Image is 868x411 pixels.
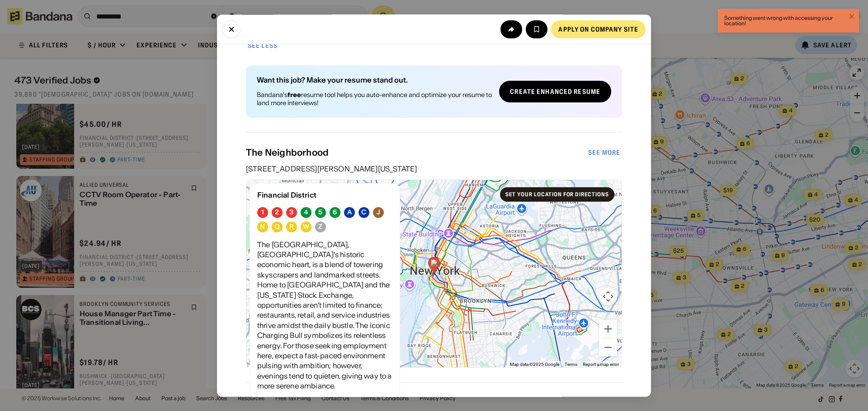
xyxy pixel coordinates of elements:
a: Terms (opens in new tab) [565,362,577,367]
div: Q [274,223,280,231]
div: J [377,209,380,217]
div: See more [588,150,620,156]
div: A [347,209,352,217]
button: Zoom in [599,320,617,338]
a: Open this area in Google Maps (opens a new window) [249,356,278,368]
div: See less [248,43,278,49]
div: 3 [289,209,293,217]
div: [STREET_ADDRESS][PERSON_NAME][US_STATE] [246,166,622,173]
div: 6 [333,209,337,217]
div: Z [318,223,322,231]
a: Report a map error [583,362,619,367]
div: 5 [318,209,322,217]
div: The Neighborhood [246,148,586,158]
div: 2 [275,209,279,217]
div: C [361,209,366,217]
button: Close [222,20,241,38]
div: Create Enhanced Resume [510,89,600,95]
div: 1 [261,209,264,217]
div: 4 [304,209,308,217]
div: Financial District [257,191,392,200]
b: free [288,91,301,99]
span: Map data ©2025 Google [510,362,559,367]
div: R [289,223,294,231]
div: The [GEOGRAPHIC_DATA], [GEOGRAPHIC_DATA]'s historic economic heart, is a blend of towering skyscr... [257,240,392,391]
div: Bandana's resume tool helps you auto-enhance and optimize your resume to land more interviews! [257,91,492,107]
div: Want this job? Make your resume stand out. [257,77,492,84]
button: close [849,13,855,21]
button: Zoom out [599,339,617,357]
div: Apply on company site [558,26,638,32]
button: Map camera controls [599,288,617,306]
div: Set your location for directions [505,192,609,198]
img: Google [249,356,278,368]
div: N [260,223,265,231]
div: W [303,223,309,231]
div: Something went wrong with accessing your location! [724,15,846,26]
